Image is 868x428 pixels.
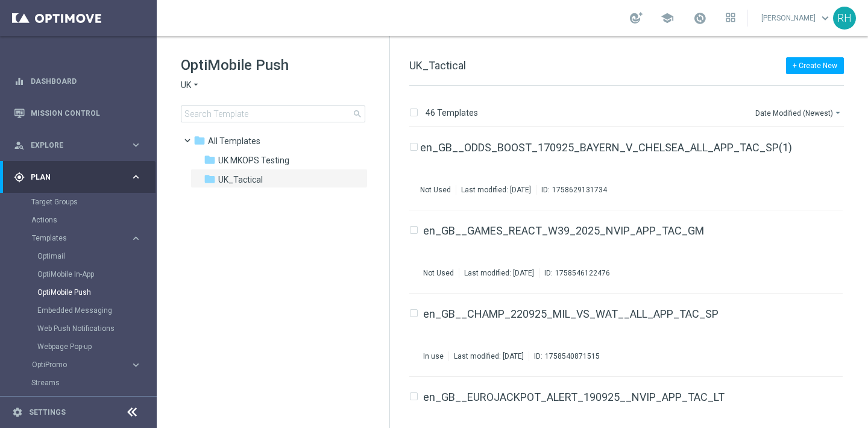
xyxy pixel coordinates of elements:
a: Embedded Messaging [37,306,125,315]
a: Webpage Pop-up [37,342,125,351]
button: gps_fixed Plan keyboard_arrow_right [13,172,142,182]
button: person_search Explore keyboard_arrow_right [13,140,142,150]
span: Plan [31,174,130,181]
div: Press SPACE to select this row. [397,294,866,377]
i: person_search [14,140,25,151]
span: Templates [208,136,260,146]
button: Date Modified (Newest)arrow_drop_down [754,105,844,120]
a: Streams [31,378,125,388]
div: Press SPACE to select this row. [397,210,866,294]
a: en_GB__GAMES_REACT_W39_2025_NVIP_APP_TAC_GM [423,225,704,236]
span: UK MKOPS Testing [218,155,289,166]
i: arrow_drop_down [191,80,201,91]
span: search [353,109,362,119]
div: Target Groups [31,193,156,211]
div: Last modified: [DATE] [456,185,536,195]
button: + Create New [786,57,844,74]
div: 1758629131734 [552,185,607,195]
div: ID: [529,351,600,361]
span: school [661,11,674,25]
div: OptiPromo [32,361,130,368]
i: arrow_drop_down [833,108,843,118]
p: 46 Templates [426,107,478,118]
a: [PERSON_NAME]keyboard_arrow_down [760,9,833,27]
div: Embedded Messaging [37,301,156,319]
i: keyboard_arrow_right [130,233,142,244]
div: Press SPACE to select this row. [397,127,866,210]
div: Dashboard [14,65,142,97]
div: 1758540871515 [545,351,600,361]
span: UK_Tactical [409,59,466,72]
div: Plan [14,172,130,183]
i: settings [12,407,23,418]
span: UK_Tactical [218,174,263,185]
a: Actions [31,215,125,225]
a: Optimail [37,251,125,261]
div: Realtime Triggers [31,392,156,410]
div: OptiPromo [31,356,156,374]
a: OptiMobile Push [37,288,125,297]
i: gps_fixed [14,172,25,183]
div: Actions [31,211,156,229]
div: OptiMobile In-App [37,265,156,283]
button: OptiPromo keyboard_arrow_right [31,360,142,370]
i: keyboard_arrow_right [130,139,142,151]
h1: OptiMobile Push [181,55,365,75]
div: Optimail [37,247,156,265]
div: Mission Control [14,97,142,129]
a: en_GB__CHAMP_220925_MIL_VS_WAT__ALL_APP_TAC_SP [423,309,719,319]
div: ID: [539,268,610,278]
div: Webpage Pop-up [37,338,156,356]
div: Not Used [420,185,451,195]
i: equalizer [14,76,25,87]
div: OptiMobile Push [37,283,156,301]
span: keyboard_arrow_down [819,11,832,25]
a: Web Push Notifications [37,324,125,333]
div: Templates [31,229,156,356]
button: Mission Control [13,109,142,118]
button: UK arrow_drop_down [181,80,201,91]
a: OptiMobile In-App [37,269,125,279]
div: 1758546122476 [555,268,610,278]
div: RH [833,7,856,30]
div: In use [423,351,444,361]
div: Not Used [423,268,454,278]
i: folder [193,134,206,146]
span: Templates [32,234,118,242]
i: folder [204,154,216,166]
div: ID: [536,185,607,195]
a: en_GB__EUROJACKPOT_ALERT_190925__NVIP_APP_TAC_LT [423,392,725,403]
input: Search Template [181,105,365,122]
i: keyboard_arrow_right [130,359,142,371]
a: Dashboard [31,65,142,97]
span: OptiPromo [32,361,118,368]
a: en_GB__ODDS_BOOST_170925_BAYERN_V_CHELSEA_ALL_APP_TAC_SP(1) [420,142,792,153]
div: Explore [14,140,130,151]
a: Target Groups [31,197,125,207]
a: Settings [29,409,66,416]
a: Mission Control [31,97,142,129]
button: Templates keyboard_arrow_right [31,233,142,243]
button: equalizer Dashboard [13,77,142,86]
div: Streams [31,374,156,392]
i: keyboard_arrow_right [130,171,142,183]
i: folder [204,173,216,185]
div: Last modified: [DATE] [459,268,539,278]
span: UK [181,80,191,91]
div: Templates [32,234,130,242]
div: Web Push Notifications [37,319,156,338]
span: Explore [31,142,130,149]
div: Last modified: [DATE] [449,351,529,361]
